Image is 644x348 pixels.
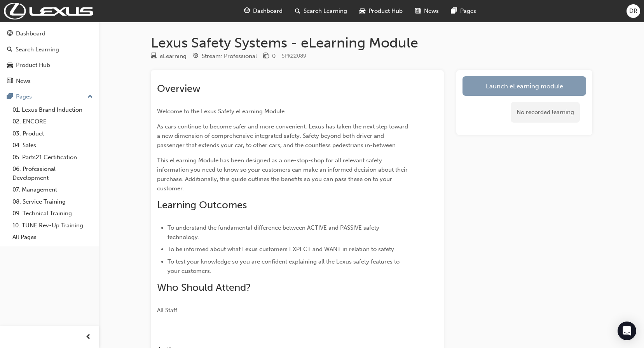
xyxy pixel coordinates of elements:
[289,3,353,19] a: search-iconSearch Learning
[7,93,13,100] span: pages-icon
[253,7,283,16] span: Dashboard
[629,7,637,16] span: DR
[157,281,251,294] span: Who Should Attend?
[3,74,96,88] a: News
[7,46,12,53] span: search-icon
[4,3,93,19] img: Trak
[424,7,439,16] span: News
[157,83,201,95] span: Overview
[9,128,96,140] a: 03. Product
[7,78,13,85] span: news-icon
[3,42,96,57] a: Search Learning
[282,53,306,59] span: Learning resource code
[445,3,482,19] a: pages-iconPages
[368,7,403,16] span: Product Hub
[16,29,45,38] div: Dashboard
[16,92,32,101] div: Pages
[409,3,445,19] a: news-iconNews
[304,7,347,16] span: Search Learning
[415,6,421,16] span: news-icon
[157,199,247,211] span: Learning Outcomes
[3,58,96,72] a: Product Hub
[353,3,409,19] a: car-iconProduct Hub
[193,53,199,60] span: target-icon
[295,6,300,16] span: search-icon
[3,26,96,41] a: Dashboard
[9,196,96,208] a: 08. Service Training
[462,76,586,96] a: Launch eLearning module
[157,123,410,149] span: As cars continue to become safer and more convenient, Lexus has taken the next step toward a new ...
[160,52,187,61] div: eLearning
[157,307,177,314] span: All Staff
[151,34,592,51] h1: Lexus Safety Systems - eLearning Module
[263,51,276,61] div: Price
[9,207,96,220] a: 09. Technical Training
[9,231,96,243] a: All Pages
[3,90,96,104] button: Pages
[263,53,269,60] span: money-icon
[9,151,96,163] a: 05. Parts21 Certification
[9,139,96,151] a: 04. Sales
[9,163,96,184] a: 06. Professional Development
[618,322,636,340] div: Open Intercom Messenger
[87,92,93,102] span: up-icon
[16,77,31,86] div: News
[9,184,96,196] a: 07. Management
[511,102,580,123] div: No recorded learning
[9,104,96,116] a: 01. Lexus Brand Induction
[7,62,13,69] span: car-icon
[157,108,286,115] span: Welcome to the Lexus Safety eLearning Module.
[9,116,96,128] a: 02. ENCORE
[157,157,409,192] span: This eLearning Module has been designed as a one-stop-shop for all relevant safety information yo...
[193,51,257,61] div: Stream
[168,258,401,274] span: To test your knowledge so you are confident explaining all the Lexus safety features to your cust...
[202,52,257,61] div: Stream: Professional
[238,3,289,19] a: guage-iconDashboard
[9,220,96,232] a: 10. TUNE Rev-Up Training
[627,4,640,18] button: DR
[16,45,59,54] div: Search Learning
[151,53,157,60] span: learningResourceType_ELEARNING-icon
[272,52,276,61] div: 0
[3,25,96,90] button: DashboardSearch LearningProduct HubNews
[168,246,396,253] span: To be informed about what Lexus customers EXPECT and WANT in relation to safety.
[168,224,381,241] span: To understand the fundamental difference between ACTIVE and PASSIVE safety technology.
[360,6,365,16] span: car-icon
[16,61,50,70] div: Product Hub
[244,6,250,16] span: guage-icon
[460,7,476,16] span: Pages
[7,30,13,37] span: guage-icon
[451,6,457,16] span: pages-icon
[86,332,91,342] span: prev-icon
[151,51,187,61] div: Type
